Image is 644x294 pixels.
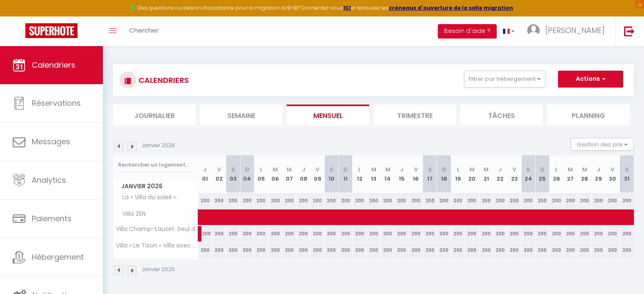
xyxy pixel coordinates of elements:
div: 200 [367,193,381,209]
div: 200 [212,242,226,258]
abbr: M [385,165,390,173]
div: 200 [282,226,296,242]
a: Chercher [123,16,165,46]
div: 200 [310,226,324,242]
div: 200 [479,193,493,209]
div: 200 [521,242,535,258]
li: Tâches [460,104,543,125]
abbr: J [498,165,502,173]
th: 13 [367,155,381,193]
div: 200 [324,226,338,242]
abbr: D [245,165,249,173]
th: 25 [535,155,549,193]
abbr: L [358,165,361,173]
div: 200 [550,242,564,258]
div: 200 [535,193,549,209]
abbr: L [260,165,263,173]
div: 200 [507,226,521,242]
div: 200 [605,193,619,209]
th: 01 [198,155,212,193]
img: Super Booking [25,23,77,38]
th: 18 [437,155,451,193]
a: ... [PERSON_NAME] [521,16,615,46]
th: 23 [507,155,521,193]
span: [PERSON_NAME] [545,25,605,36]
div: 200 [254,193,268,209]
abbr: S [231,165,235,173]
li: Mensuel [287,104,369,125]
div: 200 [268,226,282,242]
div: 200 [535,242,549,258]
span: Chercher [129,26,158,35]
div: 200 [409,226,423,242]
abbr: D [442,165,446,173]
span: Réservations [32,98,81,108]
abbr: M [273,165,278,173]
th: 17 [423,155,437,193]
th: 02 [212,155,226,193]
abbr: D [343,165,348,173]
div: 200 [409,193,423,209]
div: 200 [423,226,437,242]
div: 200 [451,193,465,209]
a: ICI [343,4,351,11]
div: 200 [507,193,521,209]
div: 200 [591,193,605,209]
div: 200 [198,242,212,258]
abbr: L [555,165,558,173]
th: 10 [324,155,338,193]
abbr: M [484,165,489,173]
div: 200 [437,242,451,258]
div: 200 [324,242,338,258]
div: 200 [310,242,324,258]
th: 29 [591,155,605,193]
input: Rechercher un logement... [118,157,193,173]
div: 200 [550,226,564,242]
th: 20 [465,155,479,193]
div: 200 [282,242,296,258]
div: 200 [564,226,578,242]
div: 200 [268,193,282,209]
span: Hébergement [32,252,84,262]
th: 08 [296,155,310,193]
abbr: J [597,165,600,173]
button: Actions [558,71,623,88]
abbr: V [414,165,418,173]
abbr: V [217,165,221,173]
div: 200 [367,242,381,258]
abbr: S [625,165,629,173]
abbr: S [329,165,333,173]
div: 200 [578,242,591,258]
th: 19 [451,155,465,193]
span: Analytics [32,175,66,185]
div: 200 [564,242,578,258]
button: Gestion des prix [571,138,634,151]
div: 200 [381,242,395,258]
div: 200 [409,242,423,258]
a: créneaux d'ouverture de la salle migration [389,4,513,11]
abbr: V [611,165,614,173]
div: 200 [395,226,409,242]
p: Janvier 2026 [142,142,175,150]
div: 200 [212,193,226,209]
h3: CALENDRIERS [136,71,189,90]
div: 200 [507,242,521,258]
abbr: J [400,165,404,173]
abbr: M [568,165,573,173]
div: 200 [493,193,507,209]
li: Planning [547,104,630,125]
div: 200 [296,242,310,258]
div: 200 [268,242,282,258]
div: 200 [240,242,254,258]
div: 200 [451,242,465,258]
th: 27 [564,155,578,193]
div: 200 [451,226,465,242]
div: 200 [226,193,240,209]
li: Journalier [113,104,196,125]
th: 22 [493,155,507,193]
div: 200 [395,193,409,209]
div: 200 [339,242,353,258]
span: Janvier 2026 [113,180,198,192]
div: 200 [479,242,493,258]
div: 200 [423,242,437,258]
